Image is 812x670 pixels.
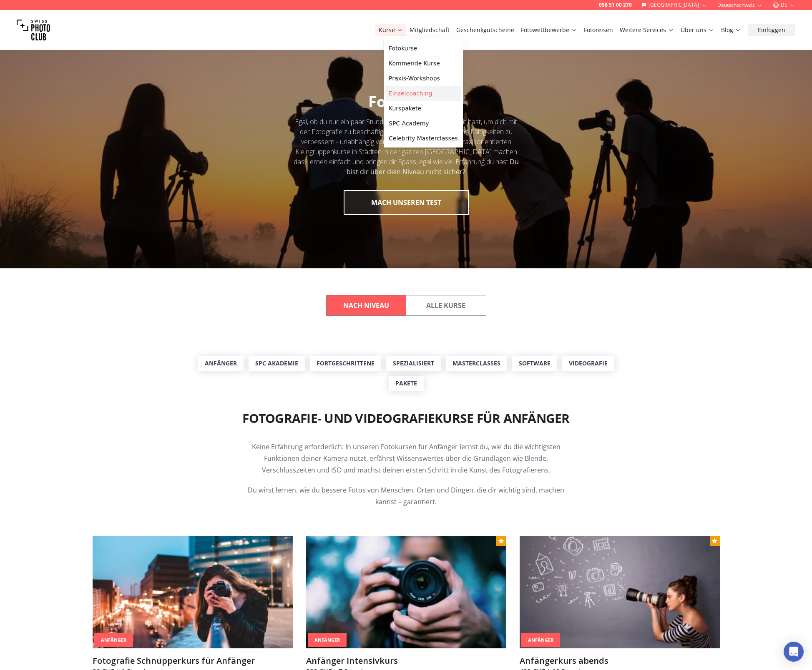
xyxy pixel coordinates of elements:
a: Praxis-Workshops [385,71,461,86]
span: Fotokurse [368,91,444,112]
a: SPC Akademie [249,356,305,371]
div: Course filter [326,295,486,316]
a: Geschenkgutscheine [456,26,514,34]
a: MasterClasses [446,356,507,371]
button: Fotoreisen [581,24,616,36]
div: Anfänger [94,633,133,647]
a: Celebrity Masterclasses [385,131,461,146]
a: 058 51 00 270 [599,2,632,8]
div: Anfänger [521,633,560,647]
img: Anfängerkurs abends [520,536,720,648]
button: Über uns [677,24,718,36]
a: Fotokurse [385,41,461,56]
a: Blog [721,26,741,34]
h3: Fotografie Schnupperkurs für Anfänger [93,655,293,667]
div: Egal, ob du nur ein paar Stunden oder ein ganzes Jahr Zeit hast, um dich mit der Fotografie zu be... [293,117,520,177]
a: Fotowettbewerbe [521,26,577,34]
button: Kurse [375,24,406,36]
p: Du wirst lernen, wie du bessere Fotos von Menschen, Orten und Dingen, die dir wichtig sind, mache... [246,484,566,507]
h3: Anfängerkurs abends [520,655,720,667]
button: Geschenkgutscheine [453,24,518,36]
button: Einloggen [748,24,795,36]
button: Weitere Services [616,24,677,36]
a: Fortgeschrittene [310,356,381,371]
button: Mitgliedschaft [406,24,453,36]
h3: Anfänger Intensivkurs [306,655,506,667]
button: MACH UNSEREN TEST [344,190,469,215]
a: Software [512,356,557,371]
img: Anfänger Intensivkurs [306,536,506,648]
a: Kurspakete [385,101,461,116]
a: Fotoreisen [584,26,613,34]
a: Über uns [681,26,714,34]
a: SPC Academy [385,116,461,131]
button: By Level [327,295,406,315]
button: Blog [718,24,744,36]
a: Pakete [389,376,424,391]
img: Fotografie Schnupperkurs für Anfänger [93,536,293,648]
a: Videografie [562,356,614,371]
a: Weitere Services [620,26,674,34]
h2: Fotografie- und Videografiekurse für Anfänger [242,411,569,426]
a: Kurse [379,26,403,34]
img: Swiss photo club [17,13,50,47]
a: Mitgliedschaft [410,26,450,34]
p: Keine Erfahrung erforderlich: In unseren Fotokursen für Anfänger lernst du, wie du die wichtigste... [246,441,566,476]
button: Fotowettbewerbe [518,24,581,36]
a: Kommende Kurse [385,56,461,71]
div: Anfänger [308,633,347,647]
div: Open Intercom Messenger [784,642,804,662]
a: Einzelcoaching [385,86,461,101]
a: Spezialisiert [386,356,441,371]
a: Anfänger [198,356,244,371]
button: All Courses [406,295,486,315]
